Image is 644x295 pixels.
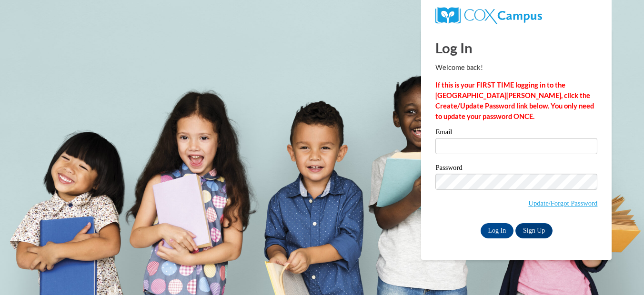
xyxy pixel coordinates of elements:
p: Welcome back! [435,62,597,73]
strong: If this is your FIRST TIME logging in to the [GEOGRAPHIC_DATA][PERSON_NAME], click the Create/Upd... [435,81,594,120]
label: Email [435,128,597,138]
a: Update/Forgot Password [528,199,597,207]
img: COX Campus [435,7,542,24]
label: Password [435,164,597,174]
a: Sign Up [515,223,553,238]
input: Log In [481,223,514,238]
h1: Log In [435,38,597,58]
a: COX Campus [435,11,542,19]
